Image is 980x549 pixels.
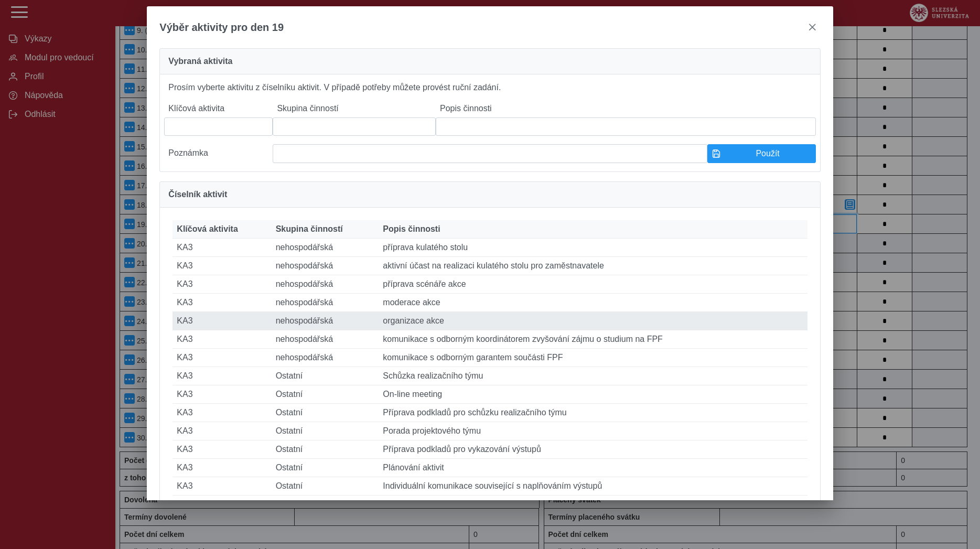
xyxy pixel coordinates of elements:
td: KA3 [173,330,271,349]
td: KA3 [173,367,271,385]
td: příprava kulatého stolu [379,239,807,257]
td: Individuální komunikace související s naplňováním výstupů [379,477,807,496]
td: Schůzka realizačního týmu [379,367,807,385]
td: KA3 [173,349,271,367]
td: Příprava podkladů pro vykazování výstupů [379,440,807,459]
td: On-line meeting [379,385,807,404]
td: Ostatní [272,404,379,422]
td: KA3 [173,404,271,422]
span: Popis činnosti [383,224,440,234]
td: Ostatní [272,477,379,496]
td: nehospodářská [272,275,379,294]
td: Ostatní [272,440,379,459]
td: KA3 [173,496,271,514]
td: Příprava podkladů pro schůzku realizačního týmu [379,404,807,422]
span: Výběr aktivity pro den 19 [159,21,284,34]
td: komunikace s odborným koordinátorem zvyšování zájmu o studium na FPF [379,330,807,349]
td: příprava scénáře akce [379,275,807,294]
td: moderace akce [379,294,807,312]
td: Porada projektového týmu [379,422,807,440]
label: Popis činnosti [436,100,816,117]
button: Použít [707,144,816,163]
td: nehospodářská [272,239,379,257]
span: Vybraná aktivita [168,57,232,66]
span: Skupina činností [276,224,343,234]
td: KA3 [173,257,271,275]
td: Ostatní [272,459,379,477]
td: KA3 [173,239,271,257]
td: nehospodářská [272,312,379,330]
td: Ostatní [272,367,379,385]
label: Klíčová aktivita [164,100,273,117]
td: KA3 [173,312,271,330]
td: nehospodářská [272,349,379,367]
td: KA3 [173,459,271,477]
td: KA3 [173,385,271,404]
td: Ostatní [272,496,379,514]
td: komunikace s odborným garantem součásti FPF [379,349,807,367]
td: KA3 [173,440,271,459]
td: KA3 [173,422,271,440]
td: nehospodářská [272,257,379,275]
td: organizace akce [379,312,807,330]
td: nehospodářská [272,294,379,312]
span: Číselník aktivit [168,190,227,199]
td: KA3 [173,477,271,496]
td: KA3 [173,294,271,312]
span: Použít [725,149,811,158]
button: close [804,19,821,36]
td: Plánování aktivit [379,459,807,477]
div: Prosím vyberte aktivitu z číselníku aktivit. V případě potřeby můžete provést ruční zadání. [159,74,820,172]
td: nehospodářská [272,330,379,349]
label: Skupina činností [273,100,436,117]
td: Kontrola a aktualizace časového harmonogramu [379,496,807,514]
span: Klíčová aktivita [177,224,238,234]
td: Ostatní [272,385,379,404]
td: aktivní účast na realizaci kulatého stolu pro zaměstnavatele [379,257,807,275]
label: Poznámka [164,144,273,163]
td: KA3 [173,275,271,294]
td: Ostatní [272,422,379,440]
